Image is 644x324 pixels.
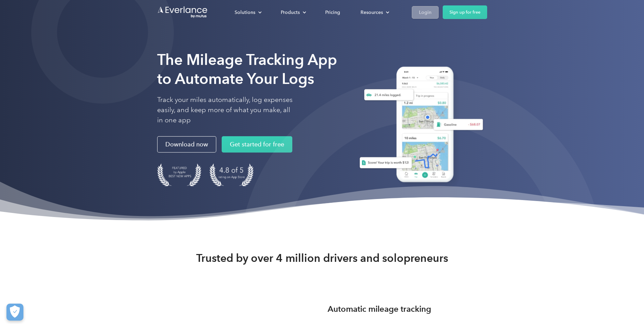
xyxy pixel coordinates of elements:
[209,163,254,186] img: 4.9 out of 5 stars on the app store
[443,5,487,19] a: Sign up for free
[157,163,201,186] img: Badge for Featured by Apple Best New Apps
[157,95,293,125] p: Track your miles automatically, log expenses easily, and keep more of what you make, all in one app
[235,8,255,17] div: Solutions
[228,6,267,18] div: Solutions
[157,51,337,88] strong: The Mileage Tracking App to Automate Your Logs
[274,6,312,18] div: Products
[361,8,383,17] div: Resources
[354,6,395,18] div: Resources
[281,8,300,17] div: Products
[157,136,216,152] a: Download now
[6,304,23,321] button: Cookies Settings
[351,61,487,190] img: Everlance, mileage tracker app, expense tracking app
[222,136,292,152] a: Get started for free
[318,6,347,18] a: Pricing
[325,8,340,17] div: Pricing
[196,251,448,265] strong: Trusted by over 4 million drivers and solopreneurs
[419,8,431,17] div: Login
[157,6,208,19] a: Go to homepage
[412,6,439,19] a: Login
[328,303,431,315] h3: Automatic mileage tracking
